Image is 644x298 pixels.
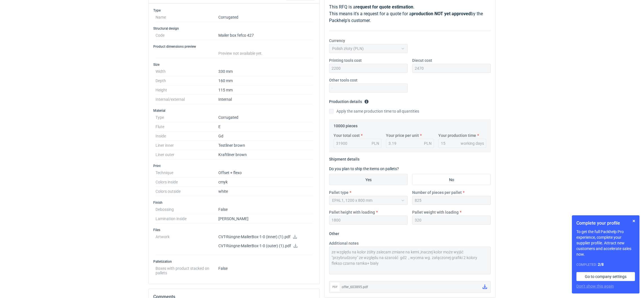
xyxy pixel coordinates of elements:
dt: Name [156,13,218,22]
p: This RFQ is a . This means it's a request for a quote for a by the Packhelp's customer. [329,4,491,24]
p: To get the full Packhelp Pro experience, complete your supplier profile. Attract new customers an... [576,229,635,257]
strong: 2 / 8 [598,262,604,267]
label: Do you plan to ship the items on pallets? [329,166,399,171]
dd: Corrugated [218,13,313,22]
dt: Flute [156,122,218,132]
p: CVT-Rúngne-MailerBox-1-0 (outer) (1).pdf [218,244,313,249]
dt: Height [156,86,218,95]
div: offer_603895.pdf [342,284,478,290]
label: Pallet height with loading [329,209,375,215]
h3: Type [153,8,315,13]
dd: 160 mm [218,76,313,86]
label: Apply the same production time to all quantities [329,108,419,114]
label: Pallet weight with loading [412,209,459,215]
dt: Debossing [156,205,218,214]
h3: Files [153,228,315,232]
dd: Gd [218,132,313,141]
dd: False [218,264,313,275]
dt: Liner inner [156,141,218,150]
dd: Kraftliner brown [218,150,313,159]
label: Your total cost [334,133,360,138]
label: Printing tools cost [329,58,362,63]
dt: Liner outer [156,150,218,159]
legend: Production details [329,97,369,104]
h3: Material [153,108,315,113]
dt: Colors inside [156,178,218,187]
div: Completed: [576,262,635,268]
div: working days [461,141,484,146]
h3: Finish [153,200,315,205]
dt: Artwork [156,232,218,255]
label: Diecut cost [412,58,432,63]
dd: Internal [218,95,313,104]
div: PLN [424,141,432,146]
label: Other tools cost [329,77,357,83]
h3: Structural design [153,26,315,31]
label: Pallet type [329,190,348,195]
label: Currency [329,38,345,43]
legend: Other [329,229,339,236]
dd: Testliner brown [218,141,313,150]
dt: Boxes with product stacked on pallets [156,264,218,275]
h3: Size [153,62,315,67]
button: Don’t show this again [576,283,614,289]
dt: Lamination inside [156,214,218,224]
legend: 10000 pieces [334,121,357,128]
dd: Corrugated [218,113,313,122]
strong: request for quote estimation [356,4,413,10]
dd: 330 mm [218,67,313,76]
dd: 115 mm [218,86,313,95]
dt: Inside [156,132,218,141]
strong: production NOT yet approved [412,11,471,16]
dt: Colors outside [156,187,218,196]
button: Skip for now [630,218,637,224]
dt: Internal/external [156,95,218,104]
dt: Depth [156,76,218,86]
h3: Print [153,164,315,168]
div: PLN [372,141,379,146]
dd: cmyk [218,178,313,187]
dd: white [218,187,313,196]
p: CVT-Rúngne-MailerBox-1-0 (inner) (1).pdf [218,235,313,240]
label: Your production time [438,133,476,138]
dd: Offset + flexo [218,168,313,178]
dt: Technique [156,168,218,178]
dt: Width [156,67,218,76]
label: Number of pieces per pallet [412,190,462,195]
dt: Code [156,31,218,40]
legend: Shipment details [329,155,359,161]
h3: Palletization [153,259,315,264]
label: Additional notes [329,240,359,246]
textarea: ze względu na kolor żółty zalecam zmiane na kemi ,inaczej kolor może wyjść "przybrudzony" ze wzgl... [329,247,491,274]
dd: [PERSON_NAME] [218,214,313,224]
h1: Complete your profile [576,220,635,227]
div: pdf [330,282,339,292]
dd: False [218,205,313,214]
h3: Product dimensions preview [153,44,315,49]
label: Your price per unit [386,133,419,138]
a: Go to company settings [576,272,635,281]
dt: Type [156,113,218,122]
dd: Mailer box fefco 427 [218,31,313,40]
dd: E [218,122,313,132]
span: Preview not available yet. [218,51,263,56]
